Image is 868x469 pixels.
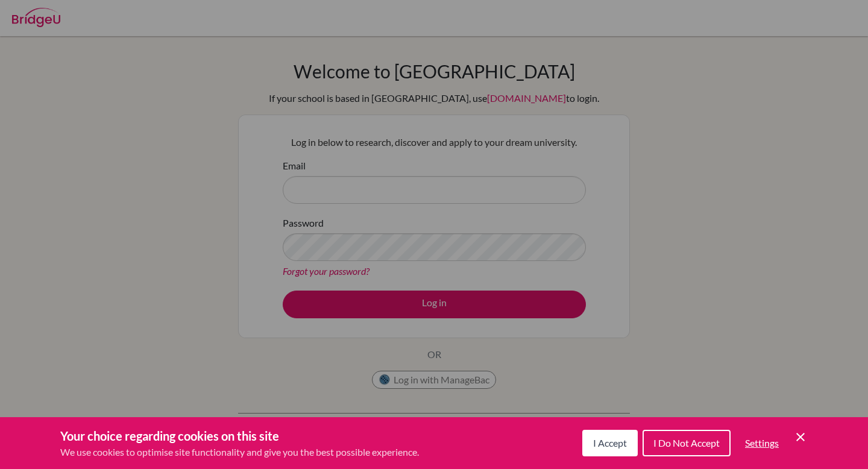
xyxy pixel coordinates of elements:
span: Settings [745,437,779,449]
button: I Accept [582,430,638,456]
button: Save and close [793,430,808,444]
span: I Do Not Accept [653,437,720,449]
h3: Your choice regarding cookies on this site [60,427,419,445]
button: I Do Not Accept [643,430,731,456]
span: I Accept [593,437,627,449]
p: We use cookies to optimise site functionality and give you the best possible experience. [60,445,419,459]
button: Settings [735,431,788,455]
